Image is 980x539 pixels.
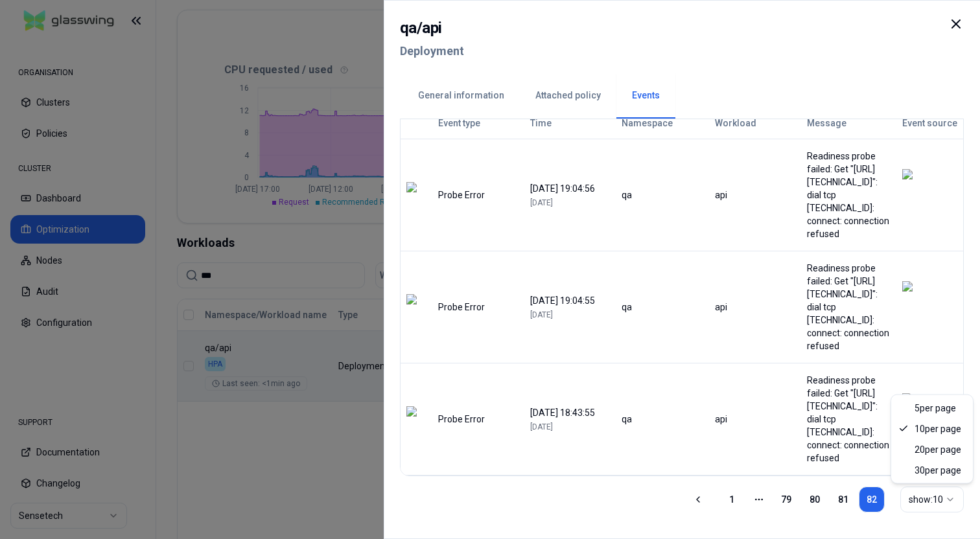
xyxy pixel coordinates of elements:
div: Readiness probe failed: Get "[URL][TECHNICAL_ID]": dial tcp [TECHNICAL_ID]: connect: connection r... [807,150,891,240]
a: 80 [802,487,828,512]
button: Namespace [622,110,673,136]
div: Probe Error [438,301,519,314]
div: qa [622,413,703,426]
button: Message [807,110,846,136]
button: Event type [438,110,480,136]
button: Event source [902,110,957,136]
span: 10 per page [915,422,961,435]
div: Probe Error [438,189,519,201]
div: Readiness probe failed: Get "[URL][TECHNICAL_ID]": dial tcp [TECHNICAL_ID]: connect: connection r... [807,262,891,352]
img: error [406,294,422,320]
a: 1 [719,487,745,512]
span: 5 per page [915,402,956,415]
h2: Deployment [400,40,464,63]
img: kubernetes [902,393,922,445]
div: api [715,189,795,201]
nav: pagination [719,487,885,512]
div: api [715,301,795,314]
div: qa [622,189,703,201]
div: Probe Error [438,413,519,426]
button: Workload [715,110,756,136]
img: kubernetes [902,169,922,221]
div: [DATE] 19:04:56 [530,182,610,195]
span: [DATE] [530,198,553,207]
button: Events [616,73,675,119]
button: Time [530,110,552,136]
img: error [406,182,422,208]
a: 81 [830,487,856,512]
div: Readiness probe failed: Get "[URL][TECHNICAL_ID]": dial tcp [TECHNICAL_ID]: connect: connection r... [807,374,891,464]
span: 30 per page [915,464,961,477]
button: General information [402,73,520,119]
span: [DATE] [530,310,553,319]
div: api [715,413,795,426]
span: [DATE] [530,422,553,431]
div: [DATE] 19:04:55 [530,294,610,307]
img: kubernetes [902,281,922,333]
h2: qa / api [400,16,464,40]
a: 82 [859,487,885,512]
span: 20 per page [915,443,961,456]
img: error [406,406,422,432]
div: qa [622,301,703,314]
a: 79 [773,487,799,512]
button: Attached policy [520,73,616,119]
div: [DATE] 18:43:55 [530,406,610,419]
